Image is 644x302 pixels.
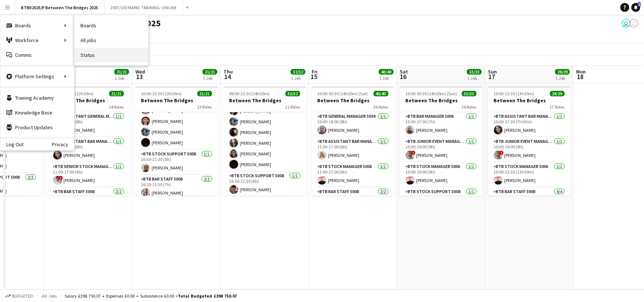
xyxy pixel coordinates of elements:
span: 13 [134,72,145,81]
span: ! [411,151,416,155]
app-user-avatar: Amy Cane [629,19,638,28]
h3: Between The Bridges [488,97,571,104]
a: Log Out [0,141,24,147]
span: Budgeted [12,294,33,299]
span: Fri [312,68,318,75]
span: 21/21 [114,69,129,75]
span: 18 [575,72,586,81]
a: Privacy [52,141,74,147]
span: 40/40 [379,69,394,75]
span: 29/29 [550,91,565,96]
span: 10:00-23:30 (13h30m) [494,91,534,96]
button: Budgeted [4,292,34,300]
span: 33/33 [467,69,482,75]
span: 40/40 [374,91,388,96]
span: 21 Roles [285,104,300,110]
app-card-role: BTB Assistant Bar Manager 50061/111:00-17:00 (6h)[PERSON_NAME] [312,137,394,162]
app-card-role: BTB Stock Manager 50061/110:00-23:30 (13h30m)[PERSON_NAME] [488,162,571,188]
app-job-card: 10:00-00:30 (14h30m) (Sun)33/33Between The Bridges24 RolesBTB Bar Manager 50061/110:00-17:00 (7h)... [400,86,482,196]
span: 15 [311,72,318,81]
app-card-role: BTB Bar Staff 50082/211:30-17:30 (6h) [47,188,130,223]
span: All jobs [41,293,58,299]
span: Mon [576,68,586,75]
div: 1 Job [379,75,393,81]
span: 21/21 [109,91,124,96]
span: 10:00-00:30 (14h30m) (Sun) [406,91,457,96]
span: Sun [488,68,497,75]
app-user-avatar: Amy Cane [622,19,631,28]
div: Platform Settings [0,69,74,84]
app-card-role: BTB General Manager 50391/110:00-18:00 (8h)[PERSON_NAME] [312,112,394,137]
div: Boards [0,18,74,33]
a: Product Updates [0,120,74,135]
a: Comms [0,48,74,62]
button: 2007/100 MAPAL TRAINING- ONLINE [104,0,183,15]
a: Training Academy [0,90,74,105]
app-card-role: BTB Assistant Bar Manager 50061/110:00-17:30 (7h30m)[PERSON_NAME] [488,112,571,137]
span: Thu [224,68,233,75]
span: 09:00-23:30 (14h30m) [229,91,270,96]
app-card-role: BTB Stock Manager 50061/110:00-19:00 (9h)[PERSON_NAME] [400,162,482,188]
span: 32/32 [285,91,300,96]
div: 1 Job [203,75,217,81]
a: All jobs [75,33,148,48]
app-card-role: BTB Bar Manager 50061/110:00-17:00 (7h)[PERSON_NAME] [400,112,482,137]
span: 29/29 [555,69,570,75]
span: ! [499,151,504,155]
app-card-role: BTB Stock Manager 50061/111:00-17:00 (6h)[PERSON_NAME] [312,162,394,188]
h3: Between The Bridges [47,97,130,104]
app-card-role: BTB Assistant General Manager 50061/110:00-18:00 (8h)![PERSON_NAME] [47,112,130,137]
div: Salary £398 750.07 + Expenses £0.00 + Subsistence £0.00 = [65,293,237,299]
a: Boards [75,18,148,33]
app-job-card: 10:00-23:30 (13h30m)21/21Between The Bridges13 Roles[PERSON_NAME]BTB Bar Staff 50084/416:30-21:30... [135,86,218,196]
app-job-card: 10:00-23:30 (13h30m)21/21Between The Bridges14 RolesBTB Assistant General Manager 50061/110:00-18... [47,86,130,196]
a: 2 [631,3,640,12]
span: 13 Roles [197,104,212,110]
app-card-role: BTB Bar Staff 50084/410:30-17:30 (7h) [488,188,571,245]
app-card-role: BTB Stock support 50081/116:30-21:30 (5h)[PERSON_NAME] [135,150,218,175]
h3: Between The Bridges [400,97,482,104]
span: 26 Roles [374,104,388,110]
span: 21/21 [202,69,217,75]
span: Sat [400,68,408,75]
span: 33/33 [462,91,477,96]
span: 16 [399,72,408,81]
span: 10:00-00:30 (14h30m) (Sat) [318,91,368,96]
h3: Between The Bridges [224,97,306,104]
app-card-role: BTB Senior Stock Manager 50061/111:00-17:00 (6h)![PERSON_NAME] [47,162,130,188]
div: 1 Job [291,75,305,81]
app-card-role: BTB Junior Event Manager 50391/110:00-19:00 (9h)![PERSON_NAME] [400,137,482,162]
app-job-card: 09:00-23:30 (14h30m)32/32Between The Bridges21 Roles[PERSON_NAME]BTB Bar Staff 50086/616:30-22:30... [224,86,306,196]
span: 32/32 [291,69,305,75]
span: 17 [487,72,497,81]
span: 14 [222,72,233,81]
div: 1 Job [467,75,481,81]
app-card-role: BTB Stock support 50081/116:30-22:30 (6h)[PERSON_NAME] [224,172,306,197]
app-card-role: BTB Junior Event Manager 50391/110:00-19:00 (9h)![PERSON_NAME] [488,137,571,162]
app-job-card: 10:00-23:30 (13h30m)29/29Between The Bridges17 RolesBTB Assistant Bar Manager 50061/110:00-17:30 ... [488,86,571,196]
span: 14 Roles [109,104,124,110]
span: Total Budgeted £398 750.07 [178,293,237,299]
app-job-card: 10:00-00:30 (14h30m) (Sat)40/40Between The Bridges26 RolesBTB General Manager 50391/110:00-18:00 ... [312,86,394,196]
app-card-role: BTB Bar Staff 50086/616:30-22:30 (6h)[PERSON_NAME][PERSON_NAME][PERSON_NAME][PERSON_NAME][PERSON_... [224,93,306,172]
span: ! [59,176,63,180]
span: Wed [135,68,145,75]
app-card-role: BTB Bar Staff 50082/211:30-17:30 (6h) [312,188,394,223]
span: 2 [638,2,641,7]
a: Knowledge Base [0,105,74,120]
div: Workforce [0,33,74,48]
span: 17 Roles [550,104,565,110]
h3: Between The Bridges [312,97,394,104]
app-card-role: BTB Bar Staff 50082/216:30-23:30 (7h)[PERSON_NAME] [135,175,218,211]
span: 21/21 [197,91,212,96]
h3: Between The Bridges [135,97,218,104]
app-card-role: BTB Stock support 50081/110:00-23:30 (13h30m) [400,188,482,213]
span: 10:00-23:30 (13h30m) [141,91,182,96]
app-card-role: BTB Bar Staff 50084/416:30-21:30 (5h)[PERSON_NAME][PERSON_NAME][PERSON_NAME][PERSON_NAME] [135,93,218,150]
